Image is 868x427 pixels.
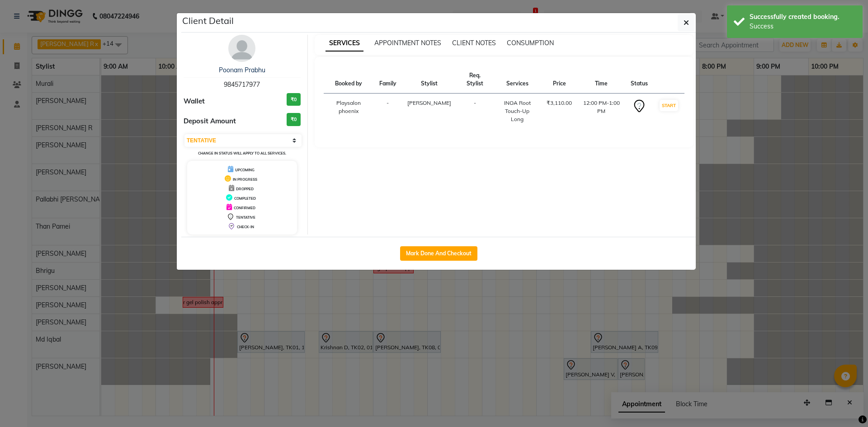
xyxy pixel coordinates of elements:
span: [PERSON_NAME] [407,99,451,106]
td: - [374,94,402,129]
td: Playsalon phoenix [324,94,374,129]
td: - [457,94,493,129]
th: Services [493,66,541,94]
span: CLIENT NOTES [452,39,496,47]
th: Family [374,66,402,94]
span: SERVICES [325,35,363,52]
span: UPCOMING [235,168,255,172]
small: Change in status will apply to all services. [198,151,286,155]
span: COMPLETED [234,196,256,201]
span: Deposit Amount [184,116,236,127]
a: Poonam Prabhu [219,66,265,74]
div: Success [750,22,856,31]
th: Req. Stylist [457,66,493,94]
td: 12:00 PM-1:00 PM [577,94,625,129]
div: Successfully created booking. [750,12,856,22]
th: Status [625,66,653,94]
img: avatar [228,35,255,62]
span: Wallet [184,96,205,107]
span: 9845717977 [224,80,260,89]
div: ₹3,110.00 [547,99,572,107]
span: CONSUMPTION [507,39,554,47]
span: APPOINTMENT NOTES [374,39,441,47]
th: Stylist [402,66,457,94]
button: START [660,100,678,111]
th: Time [577,66,625,94]
div: INOA Root Touch-Up Long [499,99,536,123]
h5: Client Detail [182,14,234,28]
h3: ₹0 [287,93,301,106]
span: DROPPED [236,187,254,191]
span: CONFIRMED [234,206,255,210]
button: Mark Done And Checkout [400,246,477,261]
th: Price [541,66,577,94]
span: TENTATIVE [236,215,255,220]
span: IN PROGRESS [233,177,257,182]
h3: ₹0 [287,113,301,126]
span: CHECK-IN [237,225,254,229]
th: Booked by [324,66,374,94]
